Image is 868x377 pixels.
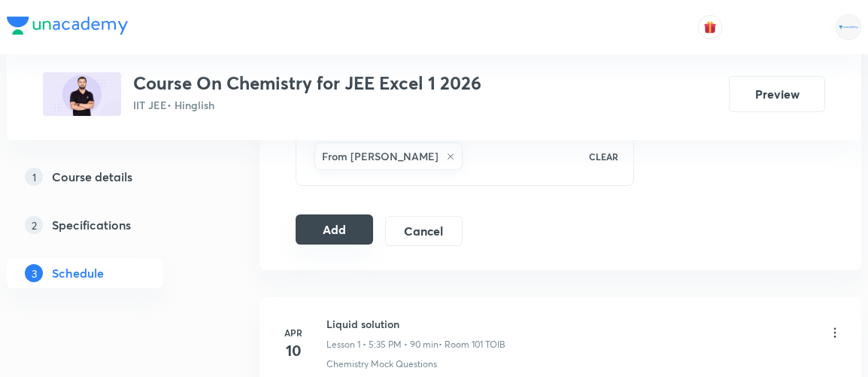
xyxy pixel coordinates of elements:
[326,316,505,332] h6: Liquid solution
[326,338,439,351] p: Lesson 1 • 5:35 PM • 90 min
[43,72,121,116] img: D9684790-1CF0-4910-8CE6-9C34932862FB_plus.png
[25,168,43,186] p: 1
[729,76,825,112] button: Preview
[7,17,128,38] a: Company Logo
[836,14,861,40] img: Rahul Mishra
[25,264,43,282] p: 3
[698,15,722,39] button: avatar
[25,216,43,234] p: 2
[326,357,437,371] p: Chemistry Mock Questions
[703,20,717,34] img: avatar
[322,148,439,164] h6: From [PERSON_NAME]
[7,210,211,240] a: 2Specifications
[133,72,481,94] h3: Course On Chemistry for JEE Excel 1 2026
[7,17,128,35] img: Company Logo
[133,97,481,113] p: IIT JEE • Hinglish
[278,326,308,339] h6: Apr
[278,339,308,362] h4: 10
[52,216,131,234] h5: Specifications
[385,216,463,246] button: Cancel
[296,214,373,245] button: Add
[7,162,211,192] a: 1Course details
[589,150,618,163] p: CLEAR
[439,338,505,351] p: • Room 101 TOIB
[52,264,104,282] h5: Schedule
[52,168,132,186] h5: Course details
